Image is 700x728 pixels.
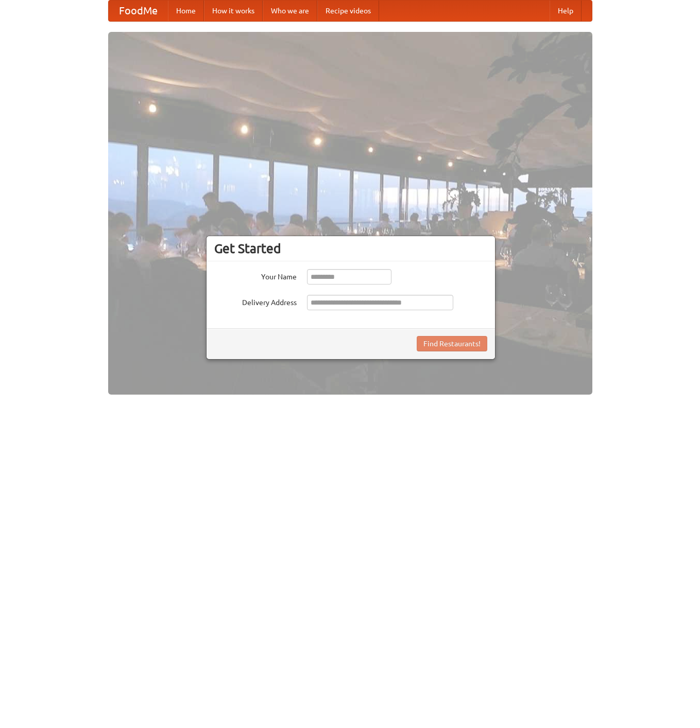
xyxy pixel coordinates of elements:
[214,241,487,256] h3: Get Started
[263,1,317,21] a: Who we are
[204,1,263,21] a: How it works
[417,336,487,351] button: Find Restaurants!
[317,1,379,21] a: Recipe videos
[214,269,297,282] label: Your Name
[550,1,582,21] a: Help
[109,1,168,21] a: FoodMe
[214,295,297,308] label: Delivery Address
[168,1,204,21] a: Home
